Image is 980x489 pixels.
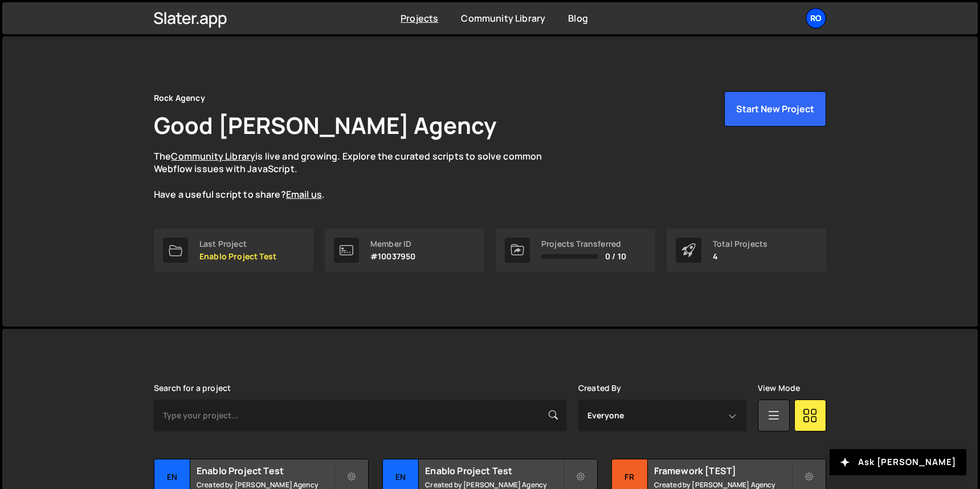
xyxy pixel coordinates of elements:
[461,12,545,25] a: Community Library
[724,91,826,127] button: Start New Project
[199,239,276,248] div: Last Project
[605,252,626,261] span: 0 / 10
[713,239,767,248] div: Total Projects
[370,239,415,248] div: Member ID
[830,449,966,475] button: Ask [PERSON_NAME]
[578,384,622,393] label: Created By
[401,12,438,25] a: Projects
[154,400,567,431] input: Type your project...
[199,252,276,261] p: Enablo Project Test
[758,384,800,393] label: View Mode
[154,384,231,393] label: Search for a project
[654,464,791,477] h2: Framework [TEST]
[370,252,415,261] p: #10037950
[286,188,322,201] a: Email us
[154,109,496,141] h1: Good [PERSON_NAME] Agency
[197,464,334,477] h2: Enablo Project Test
[806,8,826,28] a: Ro
[154,150,564,201] p: The is live and growing. Explore the curated scripts to solve common Webflow issues with JavaScri...
[154,229,313,272] a: Last Project Enablo Project Test
[713,252,767,261] p: 4
[171,150,255,162] a: Community Library
[568,12,588,25] a: Blog
[154,91,205,105] div: Rock Agency
[425,464,562,477] h2: Enablo Project Test
[541,239,626,248] div: Projects Transferred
